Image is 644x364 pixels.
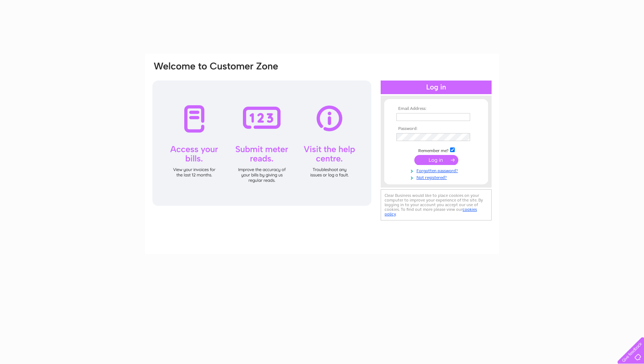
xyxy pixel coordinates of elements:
[414,155,458,165] input: Submit
[396,167,478,174] a: Forgotten password?
[395,106,478,111] th: Email Address:
[395,146,478,154] td: Remember me?
[396,174,478,180] a: Not registered?
[381,189,492,220] div: Clear Business would like to place cookies on your computer to improve your experience of the sit...
[395,126,478,131] th: Password:
[385,207,477,217] a: cookies policy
